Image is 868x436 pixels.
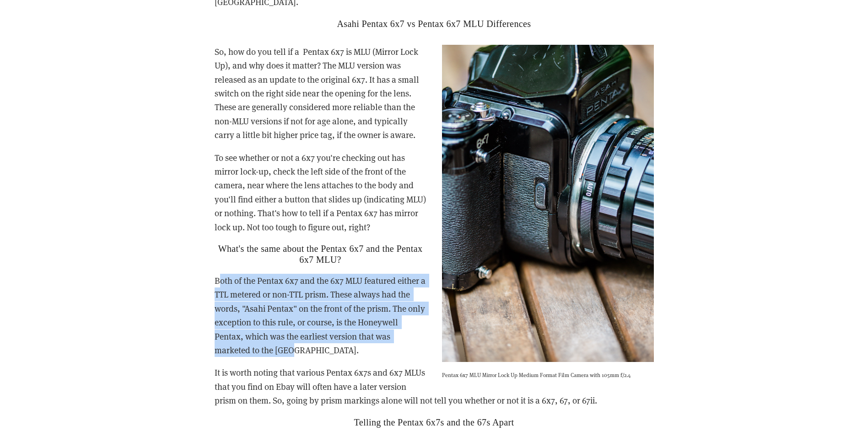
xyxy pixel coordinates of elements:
[215,274,654,357] p: Both of the Pentax 6x7 and the 6x7 MLU featured either a TTL metered or non-TTL prism. These alwa...
[215,243,654,265] h2: What's the same about the Pentax 6x7 and the Pentax 6x7 MLU?
[215,18,654,29] h2: Asahi Pentax 6x7 vs Pentax 6x7 MLU Differences
[215,366,654,407] p: It is worth noting that various Pentax 6x7s and 6x7 MLUs that you find on Ebay will often have a ...
[215,417,654,428] h2: Telling the Pentax 6x7s and the 67s Apart
[442,45,654,362] img: Pentax 6x7 MLU Mirror Lock Up Medium Format Film Camera with 105mm f/2.4
[442,370,654,379] p: Pentax 6x7 MLU Mirror Lock Up Medium Format Film Camera with 105mm f/2.4
[215,151,654,234] p: To see whether or not a 6x7 you're checking out has mirror lock-up, check the left side of the fr...
[215,45,654,142] p: So, how do you tell if a Pentax 6x7 is MLU (Mirror Lock Up), and why does it matter? The MLU vers...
